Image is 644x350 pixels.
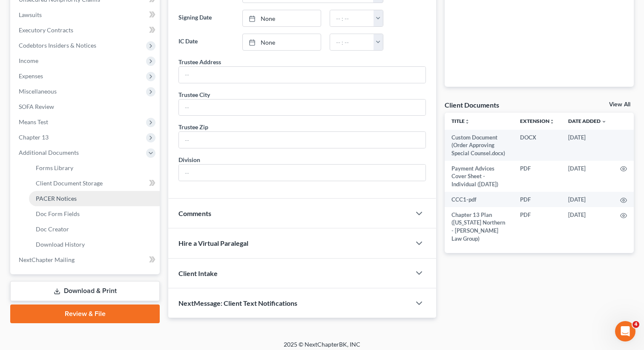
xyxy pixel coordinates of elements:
span: Expenses [19,72,43,80]
input: -- : -- [330,34,374,50]
a: Executory Contracts [12,23,160,38]
td: [DATE] [561,130,613,161]
a: Review & File [10,304,160,323]
td: Chapter 13 Plan ([US_STATE] Northern - [PERSON_NAME] Law Group) [445,207,513,246]
a: View All [609,102,630,108]
span: Forms Library [36,164,73,171]
td: Custom Document (Order Approving Special Counsel.docx) [445,130,513,161]
span: Additional Documents [19,149,79,156]
span: Means Test [19,118,48,125]
span: NextChapter Mailing [19,256,75,263]
a: Doc Creator [29,222,160,237]
label: IC Date [174,34,238,51]
td: Payment Advices Cover Sheet - Individual ([DATE]) [445,161,513,192]
td: PDF [513,161,561,192]
a: SOFA Review [12,99,160,114]
span: Hire a Virtual Paralegal [178,239,248,247]
span: Comments [178,209,211,217]
span: Miscellaneous [19,88,57,95]
a: Client Document Storage [29,176,160,191]
span: Codebtors Insiders & Notices [19,42,96,49]
a: Lawsuits [12,7,160,23]
a: Doc Form Fields [29,206,160,222]
a: None [243,10,321,26]
a: PACER Notices [29,191,160,206]
input: -- [179,67,425,83]
span: PACER Notices [36,195,77,202]
td: [DATE] [561,192,613,207]
iframe: Intercom live chat [615,321,635,341]
span: Income [19,57,38,64]
a: Download & Print [10,281,160,301]
td: PDF [513,207,561,246]
a: Forms Library [29,160,160,176]
span: Download History [36,241,85,248]
div: Client Documents [445,100,499,109]
td: [DATE] [561,161,613,192]
a: Download History [29,237,160,252]
span: SOFA Review [19,103,54,110]
a: NextChapter Mailing [12,252,160,267]
input: -- [179,100,425,116]
i: expand_more [601,119,607,124]
span: NextMessage: Client Text Notifications [178,299,297,307]
a: Date Added expand_more [568,118,607,124]
i: unfold_more [549,119,555,124]
span: Lawsuits [19,11,42,18]
span: Doc Creator [36,225,69,233]
label: Signing Date [174,10,238,27]
input: -- [179,165,425,181]
td: CCC1-pdf [445,192,513,207]
span: Chapter 13 [19,134,49,141]
span: 4 [632,321,639,328]
span: Client Intake [178,269,218,277]
span: Client Document Storage [36,179,103,187]
td: PDF [513,192,561,207]
input: -- [179,132,425,148]
a: Titleunfold_more [451,118,470,124]
input: -- : -- [330,10,374,26]
div: Division [178,155,200,164]
div: Trustee Zip [178,122,208,131]
td: DOCX [513,130,561,161]
a: Extensionunfold_more [520,118,555,124]
span: Doc Form Fields [36,210,80,217]
td: [DATE] [561,207,613,246]
span: Executory Contracts [19,26,73,34]
i: unfold_more [465,119,470,124]
div: Trustee Address [178,57,221,66]
a: None [243,34,321,50]
div: Trustee City [178,90,210,99]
